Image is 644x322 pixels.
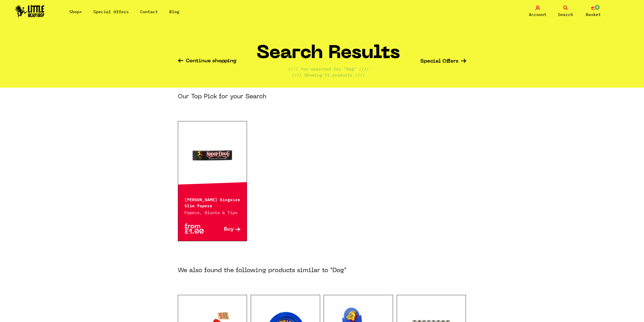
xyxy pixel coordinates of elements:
[69,9,82,14] a: Shop
[184,210,241,216] p: Papers, Blunts & Tips
[15,5,45,17] img: Little Head Shop Logo
[184,224,213,235] p: from £1.00
[178,93,266,101] h3: Our Top Pick for your Search
[553,6,578,17] a: Search
[257,45,400,66] h1: Search Results
[212,224,240,235] a: Buy
[292,72,365,78] p: //// Showing 11 products ////
[140,9,158,14] a: Contact
[288,66,369,72] p: //// You searched for "Dog" ////
[178,267,346,275] h3: We also found the following products similar to "Dog"
[558,11,573,17] span: Search
[529,11,547,17] span: Account
[184,196,241,208] p: [PERSON_NAME] Kingsize Slim Papers
[93,9,129,14] a: Special Offers
[420,59,466,64] a: Special Offers
[178,59,237,64] a: Continue shopping
[594,4,600,10] span: 0
[586,11,601,17] span: Basket
[581,6,606,17] a: 0 Basket
[169,9,179,14] a: Blog
[224,227,234,232] span: Buy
